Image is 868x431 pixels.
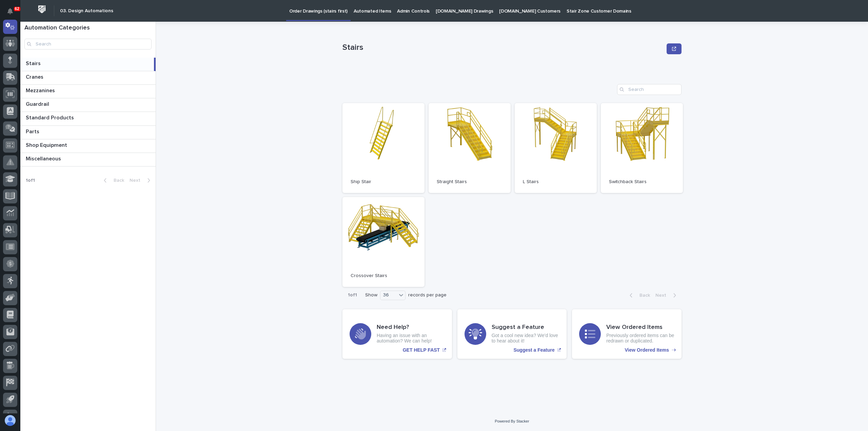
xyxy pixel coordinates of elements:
[342,103,425,193] a: Ship Stair
[3,4,17,18] button: Notifications
[492,333,560,344] p: Got a cool new idea? We'd love to hear about it!
[380,292,397,299] div: 36
[342,309,452,359] a: GET HELP FAST
[513,347,554,353] p: Suggest a Feature
[15,6,19,11] p: 62
[60,8,113,14] h2: 03. Design Automations
[26,113,75,121] p: Standard Products
[492,324,560,331] h3: Suggest a Feature
[377,324,445,331] h3: Need Help?
[26,141,68,149] p: Shop Equipment
[110,178,124,183] span: Back
[515,103,597,193] a: L Stairs
[635,293,650,298] span: Back
[8,8,17,19] div: Notifications62
[26,73,45,80] p: Cranes
[26,127,41,135] p: Parts
[606,333,674,344] p: Previously ordered items can be redrawn or duplicated.
[408,292,447,298] p: records per page
[20,126,156,139] a: PartsParts
[365,292,377,298] p: Show
[20,112,156,125] a: Standard ProductsStandard Products
[351,273,416,279] p: Crossover Stairs
[130,178,144,183] span: Next
[36,3,48,16] img: Workspace Logo
[625,347,669,353] p: View Ordered Items
[342,197,425,287] a: Crossover Stairs
[403,347,440,353] p: GET HELP FAST
[351,179,416,185] p: Ship Stair
[20,153,156,166] a: MiscellaneousMiscellaneous
[572,309,682,359] a: View Ordered Items
[20,172,40,189] p: 1 of 1
[20,85,156,98] a: MezzaninesMezzanines
[609,179,675,185] p: Switchback Stairs
[457,309,567,359] a: Suggest a Feature
[523,179,589,185] p: L Stairs
[495,419,529,423] a: Powered By Stacker
[429,103,511,193] a: Straight Stairs
[20,98,156,112] a: GuardrailGuardrail
[26,100,51,107] p: Guardrail
[377,333,445,344] p: Having an issue with an automation? We can help!
[617,84,682,95] input: Search
[20,139,156,153] a: Shop EquipmentShop Equipment
[24,24,152,32] h1: Automation Categories
[342,43,664,53] p: Stairs
[26,86,56,94] p: Mezzanines
[437,179,502,185] p: Straight Stairs
[24,39,152,50] input: Search
[606,324,674,331] h3: View Ordered Items
[20,58,156,71] a: StairsStairs
[601,103,683,193] a: Switchback Stairs
[20,71,156,85] a: CranesCranes
[98,177,127,183] button: Back
[342,287,362,303] p: 1 of 1
[127,177,156,183] button: Next
[26,154,62,162] p: Miscellaneous
[653,292,682,298] button: Next
[3,413,17,428] button: users-avatar
[655,293,670,298] span: Next
[624,292,653,298] button: Back
[26,59,42,67] p: Stairs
